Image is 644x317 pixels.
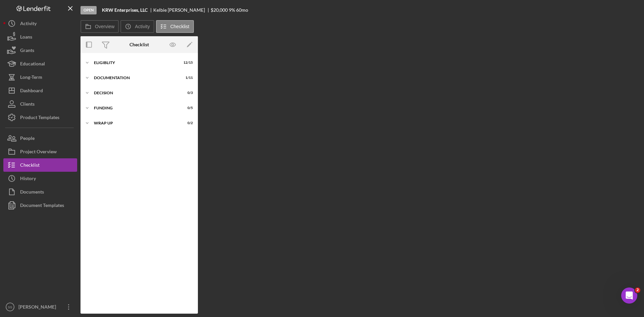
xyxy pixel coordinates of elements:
[181,61,193,65] div: 12 / 15
[20,17,37,32] div: Activity
[3,30,77,44] button: Loans
[3,17,77,30] button: Activity
[20,97,35,112] div: Clients
[20,158,40,173] div: Checklist
[181,91,193,95] div: 0 / 3
[120,20,154,33] button: Activity
[3,57,77,70] button: Educational
[129,42,149,47] div: Checklist
[3,300,77,314] button: SS[PERSON_NAME]
[20,70,42,86] div: Long-Term
[3,131,77,145] button: People
[3,158,77,172] button: Checklist
[94,121,176,125] div: Wrap up
[3,145,77,158] button: Project Overview
[102,7,148,13] b: KRW Enterprises, LLC
[80,20,119,33] button: Overview
[94,76,176,80] div: Documentation
[20,111,59,126] div: Product Templates
[94,91,176,95] div: Decision
[3,111,77,124] button: Product Templates
[3,97,77,111] button: Clients
[3,44,77,57] button: Grants
[229,7,235,13] div: 9 %
[20,84,43,99] div: Dashboard
[94,61,176,65] div: Eligiblity
[20,199,64,214] div: Document Templates
[181,76,193,80] div: 1 / 11
[20,131,35,147] div: People
[20,172,36,187] div: History
[8,305,12,309] text: SS
[17,300,60,315] div: [PERSON_NAME]
[181,106,193,110] div: 0 / 5
[135,24,150,29] label: Activity
[3,185,77,199] button: Documents
[20,145,57,160] div: Project Overview
[170,24,190,29] label: Checklist
[153,7,211,13] div: Kelbie [PERSON_NAME]
[236,7,248,13] div: 60 mo
[94,106,176,110] div: Funding
[621,287,637,304] iframe: Intercom live chat
[156,20,194,33] button: Checklist
[20,44,34,59] div: Grants
[3,199,77,212] button: Document Templates
[3,172,77,185] button: History
[80,6,97,14] div: Open
[20,30,32,45] div: Loans
[20,57,45,72] div: Educational
[211,7,228,13] span: $20,000
[3,84,77,97] button: Dashboard
[635,287,640,293] span: 2
[3,70,77,84] button: Long-Term
[20,185,44,200] div: Documents
[181,121,193,125] div: 0 / 2
[95,24,114,29] label: Overview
